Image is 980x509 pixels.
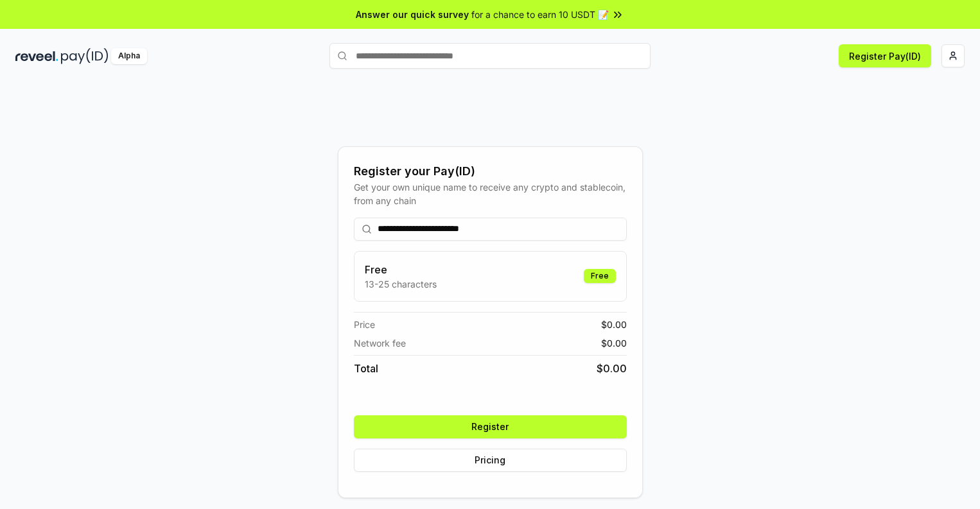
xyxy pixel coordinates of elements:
[584,269,616,283] div: Free
[365,277,437,291] p: 13-25 characters
[365,262,437,277] h3: Free
[354,318,375,331] span: Price
[356,8,469,21] span: Answer our quick survey
[839,44,931,67] button: Register Pay(ID)
[354,180,627,207] div: Get your own unique name to receive any crypto and stablecoin, from any chain
[601,318,627,331] span: $ 0.00
[354,449,627,472] button: Pricing
[471,8,609,21] span: for a chance to earn 10 USDT 📝
[601,336,627,350] span: $ 0.00
[597,361,627,376] span: $ 0.00
[354,336,406,350] span: Network fee
[111,48,147,64] div: Alpha
[61,48,109,64] img: pay_id
[354,361,378,376] span: Total
[15,48,58,64] img: reveel_dark
[354,162,627,180] div: Register your Pay(ID)
[354,415,627,438] button: Register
